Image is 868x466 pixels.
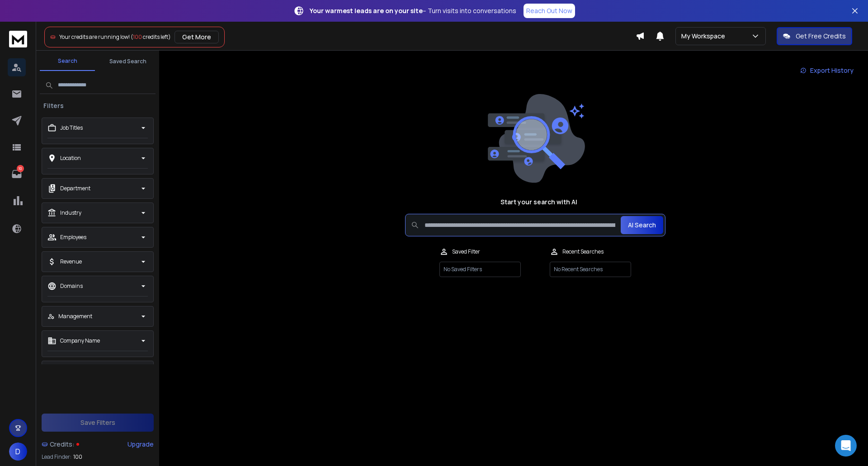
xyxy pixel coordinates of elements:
span: Your credits are running low! [59,33,130,41]
strong: Your warmest leads are on your site [310,6,423,15]
p: Employees [60,234,86,241]
span: 100 [133,33,142,41]
button: D [9,442,27,461]
p: No Recent Searches [550,262,631,277]
button: Get More [175,31,219,43]
button: Saved Search [100,52,156,71]
a: 10 [8,165,26,183]
button: AI Search [621,216,663,234]
p: Revenue [60,258,82,265]
p: My Workspace [681,32,729,41]
p: 10 [17,165,24,172]
a: Credits:Upgrade [42,435,154,453]
h3: Filters [40,101,67,110]
p: Reach Out Now [526,6,572,15]
button: Get Free Credits [777,27,852,45]
img: logo [9,31,27,47]
p: Domains [60,282,83,290]
p: Job Titles [60,124,83,132]
p: Company Name [60,337,100,344]
h1: Start your search with AI [500,198,577,207]
p: Get Free Credits [796,32,846,41]
p: No Saved Filters [439,262,521,277]
a: Export History [793,61,861,80]
div: Open Intercom Messenger [835,435,857,457]
a: Reach Out Now [524,4,575,18]
div: Upgrade [127,440,154,449]
p: Recent Searches [562,248,604,255]
p: Management [58,313,92,320]
span: Credits: [50,440,75,449]
p: Industry [60,209,81,217]
span: ( credits left) [131,33,171,41]
p: Lead Finder: [42,453,71,461]
button: Search [40,52,95,71]
span: 100 [73,453,82,461]
p: – Turn visits into conversations [310,6,516,15]
p: Location [60,155,81,162]
img: image [486,94,585,183]
p: Saved Filter [452,248,480,255]
p: Department [60,185,90,192]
